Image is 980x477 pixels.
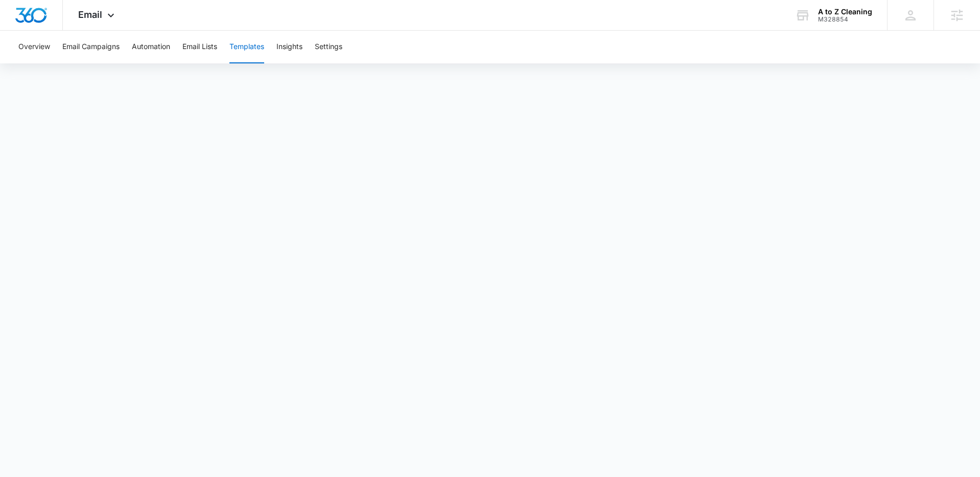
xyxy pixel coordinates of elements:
[62,31,120,63] button: Email Campaigns
[132,31,170,63] button: Automation
[818,8,872,16] div: account name
[276,31,302,63] button: Insights
[315,31,342,63] button: Settings
[78,9,102,20] span: Email
[229,31,264,63] button: Templates
[18,31,50,63] button: Overview
[818,16,872,23] div: account id
[182,31,217,63] button: Email Lists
